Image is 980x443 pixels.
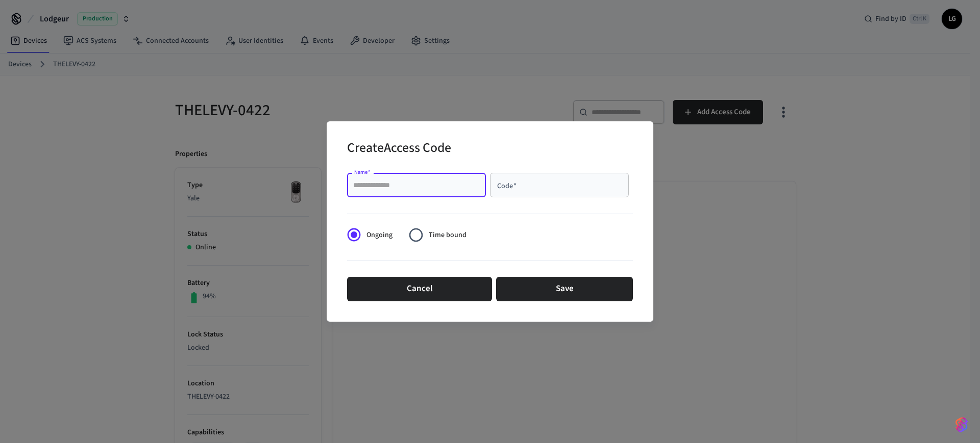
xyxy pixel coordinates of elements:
img: SeamLogoGradient.69752ec5.svg [955,416,968,433]
button: Cancel [347,277,492,301]
button: Save [496,277,633,301]
span: Ongoing [366,230,393,241]
label: Name [354,168,371,176]
span: Time bound [429,230,467,241]
h2: Create Access Code [347,134,451,165]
